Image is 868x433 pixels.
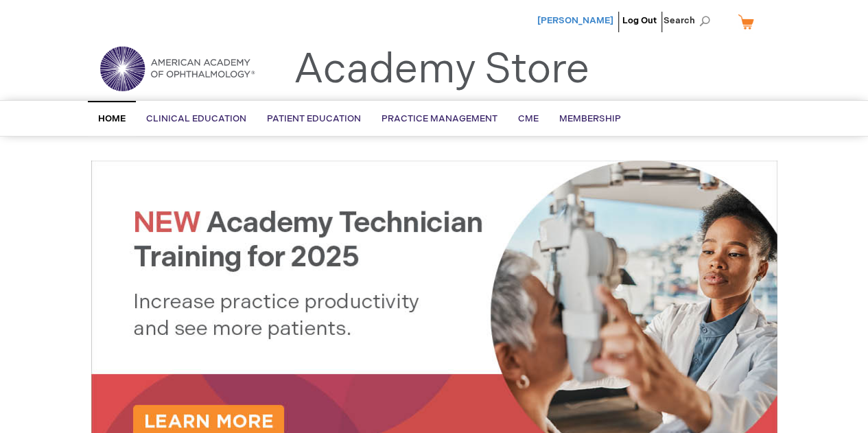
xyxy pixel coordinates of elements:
span: Home [98,113,126,124]
span: Search [664,7,716,34]
span: Practice Management [382,113,497,124]
span: Clinical Education [146,113,246,124]
a: [PERSON_NAME] [537,15,613,26]
a: Academy Store [294,45,589,95]
span: Membership [559,113,621,124]
a: Log Out [622,15,657,26]
span: CME [518,113,539,124]
span: Patient Education [267,113,361,124]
